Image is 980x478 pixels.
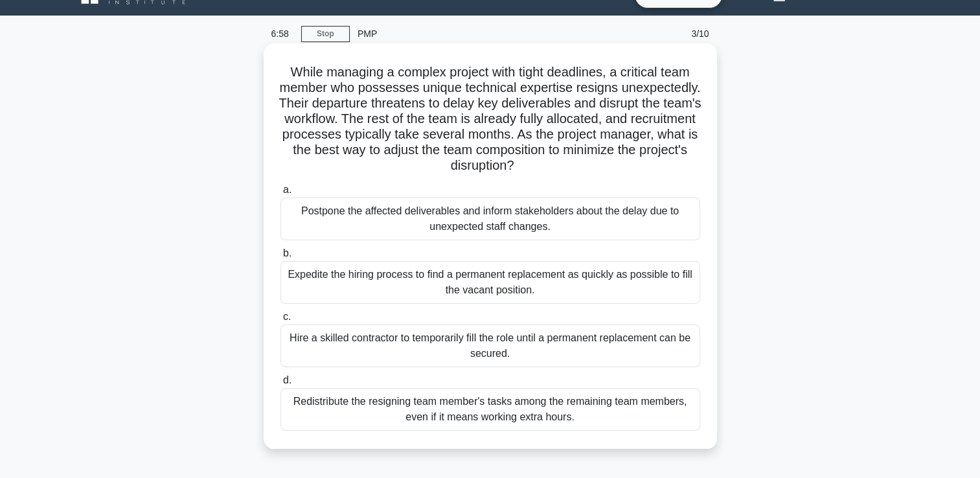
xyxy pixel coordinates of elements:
span: d. [283,374,291,385]
a: Stop [301,26,350,42]
div: Expedite the hiring process to find a permanent replacement as quickly as possible to fill the va... [280,261,700,304]
span: c. [283,311,291,322]
div: Redistribute the resigning team member's tasks among the remaining team members, even if it means... [280,388,700,431]
div: 3/10 [641,21,717,47]
span: b. [283,247,291,258]
div: Postpone the affected deliverables and inform stakeholders about the delay due to unexpected staf... [280,198,700,240]
div: PMP [350,21,528,47]
div: Hire a skilled contractor to temporarily fill the role until a permanent replacement can be secured. [280,324,700,367]
h5: While managing a complex project with tight deadlines, a critical team member who possesses uniqu... [279,64,701,174]
span: a. [283,184,291,195]
div: 6:58 [264,21,301,47]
